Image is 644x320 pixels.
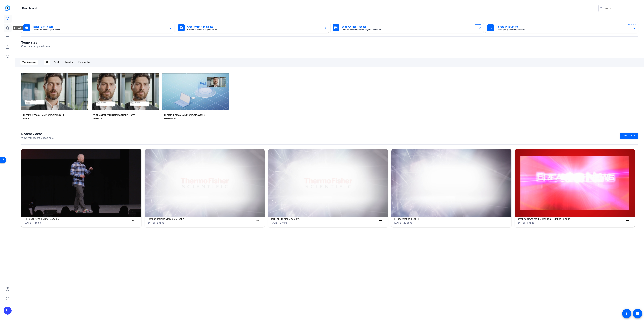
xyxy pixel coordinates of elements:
[33,29,167,31] mat-card-subtitle: Record yourself or your screen
[93,114,135,117] div: THERMO [PERSON_NAME] SCIENTIFIC (2025)
[515,149,635,217] img: Breaking News: Market Trends & Triumphs Episode 1
[4,307,12,315] div: PL
[187,29,321,31] mat-card-subtitle: Choose a template to get started
[497,29,631,31] mat-card-subtitle: Start a group recording session
[623,134,635,138] span: Go to library
[21,136,54,140] p: View your recent videos here
[44,60,50,65] div: All
[76,60,92,65] div: Presentation
[24,221,32,224] span: [DATE]
[93,117,102,120] div: INTERVIEW
[517,221,525,224] span: [DATE]
[604,6,635,10] input: Search
[13,26,23,30] div: Projects
[394,217,501,221] h1: B1 Background_LOOP 1
[147,217,254,221] h1: TechLab Training Video 8-25 - Copy
[620,133,638,139] a: Go to library
[472,23,482,26] span: ENTERPRISE
[517,217,624,221] h1: Breaking News: Market Trends & Triumphs Episode 1
[21,40,50,44] h1: Templates
[627,23,636,26] span: ENTERPRISE
[23,114,64,117] div: THERMO [PERSON_NAME] SCIENTIFIC (2025)
[187,25,321,29] mat-card-title: Create With A Template
[527,221,534,224] span: 1 mins
[502,219,506,223] mat-icon: more_horiz
[255,219,259,223] mat-icon: more_horiz
[271,221,278,224] span: [DATE]
[164,114,205,117] div: THERMO [PERSON_NAME] SCIENTIFIC (2025)
[52,60,62,65] div: Simple
[164,117,176,120] div: PRESENTATION
[331,22,484,33] button: Send A Video RequestRequest recordings from anyone, anywhereENTERPRISE
[342,29,476,31] mat-card-subtitle: Request recordings from anyone, anywhere
[268,149,388,217] img: TechLab Training Video 8-25
[271,217,377,221] h1: TechLab Training Video 8-25
[625,219,629,223] mat-icon: more_horiz
[625,312,629,316] mat-icon: accessibility
[20,60,38,65] div: Your Company
[157,221,164,224] span: 2 mins
[22,6,37,10] h1: Dashboard
[5,5,10,11] img: blue-gradient.svg
[280,221,287,224] span: 2 mins
[636,312,640,316] mat-icon: message
[21,132,54,136] h1: Recent videos
[485,22,638,33] button: Record With OthersStart a group recording sessionENTERPRISE
[379,219,383,223] mat-icon: more_horiz
[21,44,50,48] p: Choose a template to use
[497,25,631,29] mat-card-title: Record With Others
[63,60,75,65] div: Interview
[147,221,155,224] span: [DATE]
[403,221,412,224] span: 20 secs
[24,217,130,221] h1: [PERSON_NAME] clip for Capodici
[33,25,167,29] mat-card-title: Instant Self Record
[23,117,29,120] div: SIMPLE
[21,149,141,217] img: James Lawrence clip for Capodici
[394,221,402,224] span: [DATE]
[132,219,136,223] mat-icon: more_horiz
[33,221,41,224] span: 1 mins
[391,149,512,217] img: B1 Background_LOOP 1
[342,25,476,29] mat-card-title: Send A Video Request
[176,22,329,33] button: Create With A TemplateChoose a template to get started
[21,22,174,33] button: Instant Self RecordRecord yourself or your screen
[145,149,265,217] img: TechLab Training Video 8-25 - Copy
